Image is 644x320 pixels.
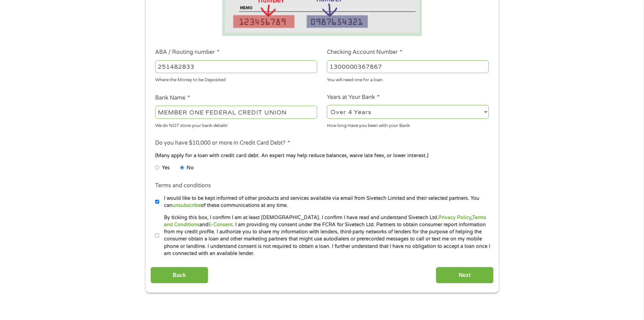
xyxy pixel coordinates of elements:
label: Do you have $10,000 or more in Credit Card Debt? [155,140,290,147]
div: We do NOT store your bank details! [155,120,317,129]
a: Terms and Conditions [164,215,486,228]
label: Checking Account Number [327,49,402,56]
input: 263177916 [155,60,317,73]
a: unsubscribe [172,202,201,208]
input: Back [150,267,208,283]
div: How long Have you been with your Bank [327,120,489,129]
a: Privacy Policy [438,215,471,220]
div: You will need one for a loan. [327,74,489,84]
label: ABA / Routing number [155,49,219,56]
div: Where the Money to be Deposited [155,74,317,84]
label: By ticking this box, I confirm I am at least [DEMOGRAPHIC_DATA]. I confirm I have read and unders... [159,214,491,257]
label: Years at Your Bank [327,94,380,101]
label: Yes [162,164,170,172]
label: No [187,164,194,172]
label: Bank Name [155,94,190,102]
input: Next [436,267,494,283]
div: (Many apply for a loan with credit card debt. An expert may help reduce balances, waive late fees... [155,152,488,159]
label: Terms and conditions [155,182,211,189]
input: 345634636 [327,60,489,73]
label: I would like to be kept informed of other products and services available via email from Sivetech... [159,195,491,209]
a: E-Consent [208,222,233,228]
